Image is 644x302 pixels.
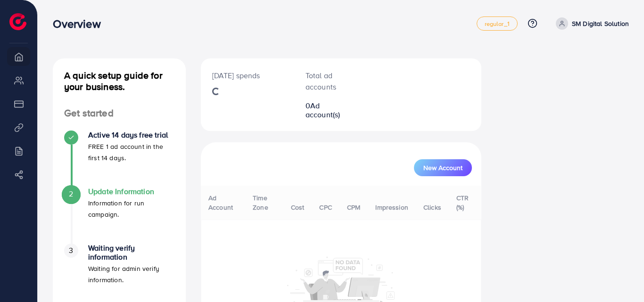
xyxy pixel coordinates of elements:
h2: 0 [305,101,353,119]
h4: Update Information [88,187,174,196]
a: regular_1 [477,16,518,31]
h4: Waiting verify information [88,244,174,261]
span: 3 [69,245,73,256]
span: regular_1 [485,21,510,27]
span: New Account [423,164,462,171]
h4: Active 14 days free trial [88,131,174,139]
p: Waiting for admin verify information. [88,263,174,286]
p: Information for run campaign. [88,197,174,220]
a: SM Digital Solution [552,17,629,30]
span: 2 [69,188,73,199]
li: Active 14 days free trial [53,131,186,187]
p: Total ad accounts [305,70,353,92]
li: Update Information [53,187,186,244]
h4: Get started [53,107,186,119]
p: FREE 1 ad account in the first 14 days. [88,141,174,163]
li: Waiting verify information [53,244,186,300]
img: logo [9,13,26,30]
p: [DATE] spends [212,70,283,81]
p: SM Digital Solution [572,18,629,29]
h3: Overview [53,17,108,31]
span: Ad account(s) [305,100,340,120]
h4: A quick setup guide for your business. [53,70,186,92]
button: New Account [414,159,472,176]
